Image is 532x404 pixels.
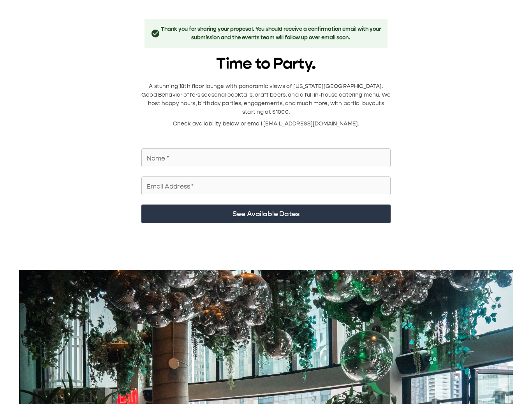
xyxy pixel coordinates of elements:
[141,55,391,73] h1: Time to Party.
[263,120,359,127] span: [EMAIL_ADDRESS][DOMAIN_NAME].
[141,82,391,116] p: A stunning 18th floor lounge with panoramic views of [US_STATE][GEOGRAPHIC_DATA]. Good Behavior o...
[141,205,391,223] button: See Available Dates
[173,120,263,127] span: Check availability below or email
[160,25,381,42] h3: Thank you for sharing your proposal. You should receive a confirmation email with your submission...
